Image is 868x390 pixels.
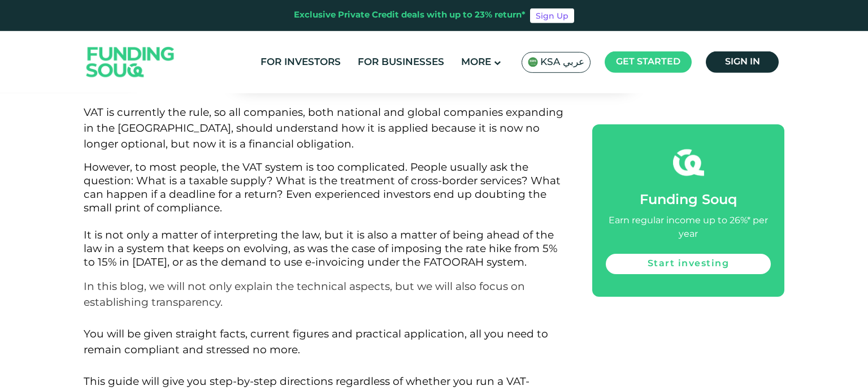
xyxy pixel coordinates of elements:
span: Funding Souq [640,194,737,207]
div: Earn regular income up to 26%* per year [606,214,771,241]
a: Sign in [706,51,779,73]
span: In [GEOGRAPHIC_DATA], the economy is revolutionizing in a way that it will not rely on a single s... [84,11,563,150]
span: KSA عربي [540,56,584,69]
img: SA Flag [528,57,538,67]
img: Logo [75,34,186,91]
span: However, to most people, the VAT system is too complicated. People usually ask the question: What... [84,161,561,268]
a: For Businesses [355,53,447,72]
div: Exclusive Private Credit deals with up to 23% return* [294,9,526,22]
span: An important event in the financial growth of Turkey took place on [DATE], when Value Added Tax b... [84,58,563,150]
span: More [461,58,491,67]
span: Sign in [725,58,760,66]
a: Sign Up [530,8,574,23]
a: Start investing [606,254,771,274]
img: fsicon [673,147,704,178]
a: For Investors [258,53,344,72]
span: Get started [616,58,680,66]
